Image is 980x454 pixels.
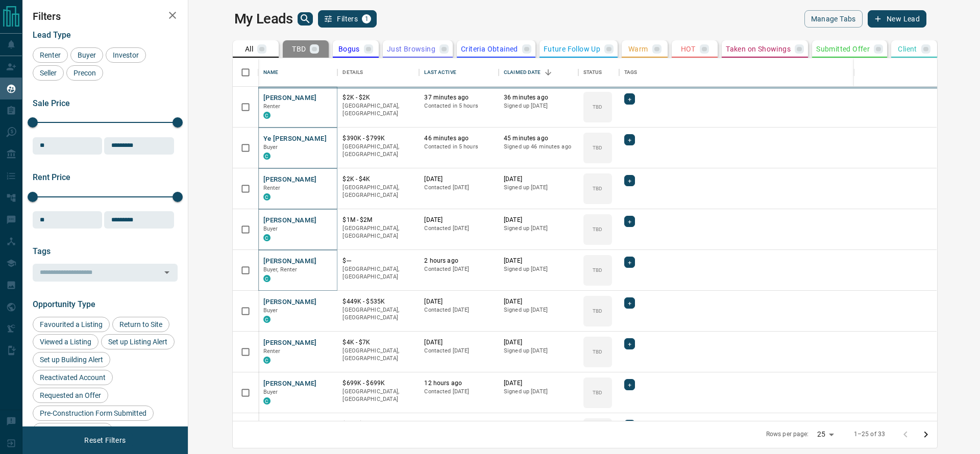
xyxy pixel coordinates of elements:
p: TBD [593,266,602,274]
p: 12 hours ago [424,379,494,388]
p: $--- [342,257,414,265]
span: Investor [109,51,142,59]
button: Filters1 [318,10,377,28]
button: [PERSON_NAME] [263,175,317,185]
div: Seller [33,65,64,81]
span: Opportunity Type [33,299,95,309]
div: condos.ca [263,357,271,364]
span: Buyer [263,307,278,314]
p: [DATE] [504,175,573,184]
p: $2K - $3K [342,420,414,428]
p: [GEOGRAPHIC_DATA], [GEOGRAPHIC_DATA] [342,143,414,159]
div: Name [258,58,338,87]
span: Favourited a Listing [36,320,106,329]
p: Just Browsing [387,45,435,53]
span: + [628,298,631,308]
button: search button [298,12,313,26]
p: [GEOGRAPHIC_DATA], [GEOGRAPHIC_DATA] [342,388,414,403]
p: Signed up [DATE] [504,265,573,273]
div: + [624,216,635,227]
p: [DATE] [424,338,494,347]
p: [DATE] [504,379,573,388]
div: Requested an Offer [33,388,108,403]
span: Reactivated Account [36,373,109,382]
div: Return to Site [112,317,169,332]
div: + [624,134,635,145]
div: Last Active [424,58,456,87]
p: $1M - $2M [342,216,414,224]
p: HOT [681,45,696,53]
span: Set up Listing Alert [105,338,171,346]
span: Buyer [263,225,278,232]
div: Buyer [70,47,103,63]
p: Signed up 46 minutes ago [504,143,573,151]
p: Bogus [338,45,360,53]
span: Requested an Offer [36,391,105,399]
span: Precon [70,69,100,77]
div: + [624,420,635,431]
span: Return to Site [116,320,166,329]
p: 45 minutes ago [504,134,573,143]
div: condos.ca [263,234,271,241]
p: $449K - $535K [342,297,414,306]
span: Buyer, Renter [263,266,298,273]
p: Contacted [DATE] [424,388,494,396]
p: TBD [292,45,306,53]
div: Precon [66,65,103,81]
span: Seller [36,69,60,77]
p: 37 minutes ago [424,93,494,102]
p: 48 minutes ago [424,420,494,428]
p: TBD [593,348,602,356]
div: condos.ca [263,112,271,119]
p: 1–25 of 33 [854,430,885,439]
div: Last Active [419,58,499,87]
button: Go to next page [916,424,936,445]
p: Future Follow Up [544,45,600,53]
span: + [628,216,631,226]
p: [GEOGRAPHIC_DATA], [GEOGRAPHIC_DATA] [342,102,414,118]
span: Renter [263,348,281,355]
span: Renter [263,185,281,191]
span: Renter [36,51,64,59]
p: Signed up [DATE] [504,306,573,314]
div: Status [578,58,619,87]
div: + [624,338,635,349]
div: Investor [106,47,146,63]
button: [PERSON_NAME] [263,257,317,266]
div: + [624,175,635,186]
p: TBD [593,103,602,111]
span: Buyer [263,389,278,395]
p: Contacted [DATE] [424,265,494,273]
div: Set up Listing Alert [101,334,175,349]
p: Contacted [DATE] [424,184,494,192]
div: condos.ca [263,193,271,200]
span: + [628,420,631,431]
button: [PERSON_NAME] [263,297,317,307]
p: TBD [593,185,602,192]
p: Signed up [DATE] [504,184,573,192]
p: Contacted [DATE] [424,224,494,233]
span: + [628,135,631,145]
div: Set up Building Alert [33,352,110,367]
p: Rows per page: [766,430,809,439]
p: TBD [593,225,602,233]
p: All [245,45,253,53]
p: $2K - $2K [342,93,414,102]
div: Details [337,58,419,87]
button: [PERSON_NAME] [263,379,317,389]
p: Signed up [DATE] [504,347,573,355]
button: Open [160,265,174,280]
p: Contacted in 5 hours [424,102,494,110]
div: condos.ca [263,397,271,405]
span: Sale Price [33,98,70,108]
p: 36 minutes ago [504,93,573,102]
span: Tags [33,246,51,256]
p: [GEOGRAPHIC_DATA], [GEOGRAPHIC_DATA] [342,265,414,281]
p: [DATE] [504,257,573,265]
button: Reset Filters [78,432,132,449]
span: + [628,257,631,267]
button: Ye [PERSON_NAME] [263,134,327,144]
p: $390K - $799K [342,134,414,143]
span: + [628,380,631,390]
span: Buyer [263,144,278,150]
